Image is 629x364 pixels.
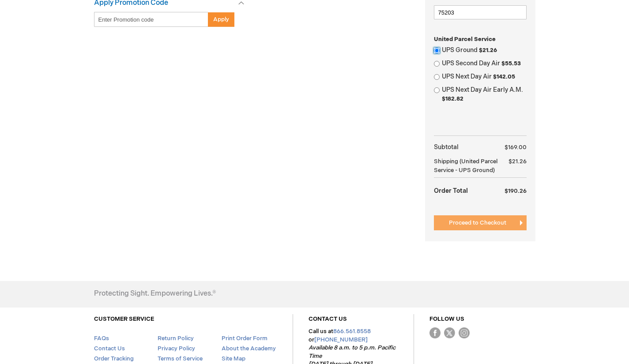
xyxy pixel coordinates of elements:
[508,158,527,165] span: $21.26
[94,355,134,362] a: Order Tracking
[434,140,498,154] th: Subtotal
[213,16,229,23] span: Apply
[501,60,521,67] span: $55.53
[434,158,497,174] span: (United Parcel Service - UPS Ground)
[442,86,527,103] label: UPS Next Day Air Early A.M.
[158,345,195,352] a: Privacy Policy
[442,46,527,55] label: UPS Ground
[309,315,347,323] a: CONTACT US
[505,144,527,151] span: $169.00
[434,36,496,43] span: United Parcel Service
[94,12,208,27] input: Enter Promotion code
[449,219,506,226] span: Proceed to Checkout
[94,345,125,352] a: Contact Us
[434,183,468,198] strong: Order Total
[493,73,515,80] span: $142.05
[314,336,368,343] a: [PHONE_NUMBER]
[222,355,245,362] a: Site Map
[429,315,464,323] a: FOLLOW US
[479,47,497,54] span: $21.26
[442,59,527,68] label: UPS Second Day Air
[333,328,371,335] a: 866.561.8558
[442,72,527,81] label: UPS Next Day Air
[222,345,276,352] a: About the Academy
[442,95,463,102] span: $182.82
[505,188,527,195] span: $190.26
[222,335,267,342] a: Print Order Form
[444,327,455,338] img: Twitter
[94,290,216,298] h4: Protecting Sight. Empowering Lives.®
[94,335,109,342] a: FAQs
[94,315,154,323] a: CUSTOMER SERVICE
[459,327,470,338] img: instagram
[429,327,441,338] img: Facebook
[158,355,203,362] a: Terms of Service
[208,12,234,27] button: Apply
[434,215,527,230] button: Proceed to Checkout
[158,335,194,342] a: Return Policy
[434,158,458,165] span: Shipping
